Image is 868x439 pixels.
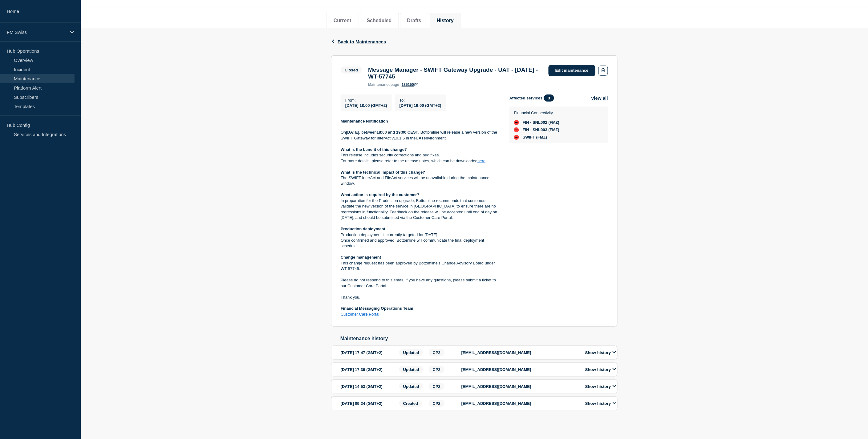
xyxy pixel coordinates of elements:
button: Back to Maintenances [331,39,386,44]
div: [DATE] 17:39 (GMT+2) [341,366,397,373]
p: To : [400,98,441,103]
span: [DATE] 19:00 (GMT+2) [400,103,441,108]
p: For more details, please refer to the release notes, which can be downloaded . [341,158,500,164]
strong: Financial Messaging Operations Team [341,306,413,311]
span: CP2 [429,383,444,390]
button: Current [334,18,351,23]
strong: What is the benefit of this change? [341,147,407,152]
button: Show history [583,401,618,406]
strong: What action is required by the customer? [341,192,420,197]
a: here [477,159,485,163]
div: down [514,127,519,132]
p: [EMAIL_ADDRESS][DOMAIN_NAME] [461,367,578,372]
span: 3 [544,95,554,102]
span: CP2 [429,366,444,373]
span: FIN - SNL003 (FMZ) [523,127,559,132]
p: Once confirmed and approved, Bottomline will communicate the final deployment schedule. [341,238,500,249]
p: Financial Connectivity [514,111,559,115]
button: Show history [583,384,618,389]
a: 135150 [402,83,418,87]
p: This release includes security corrections and bug fixes. [341,152,500,158]
strong: 18:00 and 19:00 CEST [377,130,418,135]
a: Edit maintenance [549,65,595,76]
p: From : [345,98,387,103]
strong: Production deployment [341,227,385,231]
span: CP2 [429,400,444,407]
span: maintenance [368,83,391,87]
strong: What is the technical impact of this change? [341,170,425,175]
p: FM Swiss [7,30,66,35]
button: Scheduled [367,18,392,23]
strong: UAT [416,136,424,140]
button: View all [591,95,608,102]
span: Updated [399,366,423,373]
span: [DATE] 18:00 (GMT+2) [345,103,387,108]
strong: Maintenance Notification [341,119,388,123]
button: Drafts [407,18,421,23]
div: [DATE] 14:53 (GMT+2) [341,383,397,390]
div: down [514,120,519,125]
div: [DATE] 09:24 (GMT+2) [341,400,397,407]
h3: Message Manager - SWIFT Gateway Upgrade - UAT - [DATE] - WT-57745 [368,66,542,80]
span: Updated [399,383,423,390]
div: down [514,135,519,140]
span: CP2 [429,349,444,356]
p: On , between , Bottomline will release a new version of the SWIFT Gateway for InterAct v10.1.5 in... [341,130,500,141]
span: Created [399,400,422,407]
button: History [437,18,454,23]
a: Customer Care Portal [341,312,379,316]
h2: Maintenance history [340,336,618,341]
span: FIN - SNL002 (FMZ) [523,120,559,125]
strong: Change management [341,255,381,260]
p: [EMAIL_ADDRESS][DOMAIN_NAME] [461,384,578,389]
p: In preparation for the Production upgrade, Bottomline recommends that customers validate the new ... [341,198,500,221]
p: The SWIFT InterAct and FileAct services will be unavailable during the maintenance window. [341,175,500,187]
button: Show history [583,350,618,355]
p: [EMAIL_ADDRESS][DOMAIN_NAME] [461,350,578,355]
span: Affected services: [509,95,557,102]
strong: [DATE] [346,130,359,135]
p: Production deployment is currently targeted for [DATE]. [341,232,500,238]
p: This change request has been approved by Bottomline’s Change Advisory Board under WT-57745. [341,260,500,272]
p: Please do not respond to this email. If you have any questions, please submit a ticket to our Cus... [341,277,500,289]
button: Show history [583,367,618,372]
p: [EMAIL_ADDRESS][DOMAIN_NAME] [461,401,578,406]
span: Back to Maintenances [338,39,386,44]
span: SWIFT (FMZ) [523,135,547,140]
div: [DATE] 17:47 (GMT+2) [341,349,397,356]
span: Updated [399,349,423,356]
p: page [368,83,399,87]
span: Closed [341,66,362,74]
p: Thank you. [341,295,500,300]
